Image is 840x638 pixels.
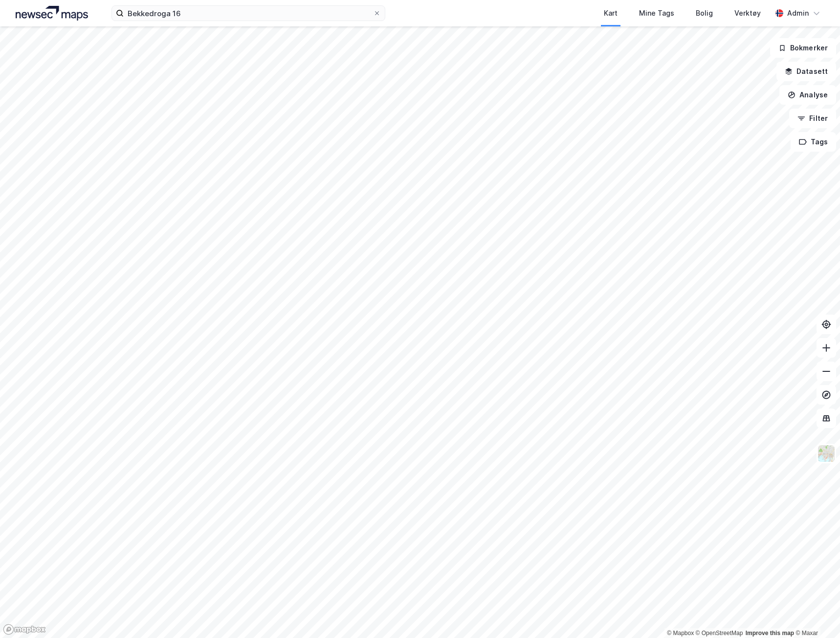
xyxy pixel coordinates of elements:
[667,630,694,637] a: Mapbox
[770,38,836,58] button: Bokmerker
[791,591,840,638] div: Kontrollprogram for chat
[776,62,836,81] button: Datasett
[124,6,373,21] input: Søk på adresse, matrikkel, gårdeiere, leietakere eller personer
[734,7,761,19] div: Verktøy
[787,7,809,19] div: Admin
[696,7,713,19] div: Bolig
[639,7,674,19] div: Mine Tags
[696,630,743,637] a: OpenStreetMap
[779,85,836,105] button: Analyse
[791,591,840,638] iframe: Chat Widget
[817,444,836,463] img: Z
[604,7,618,19] div: Kart
[3,624,46,635] a: Mapbox homepage
[789,109,836,128] button: Filter
[16,6,88,21] img: logo.a4113a55bc3d86da70a041830d287a7e.svg
[791,132,836,152] button: Tags
[746,630,794,637] a: Improve this map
